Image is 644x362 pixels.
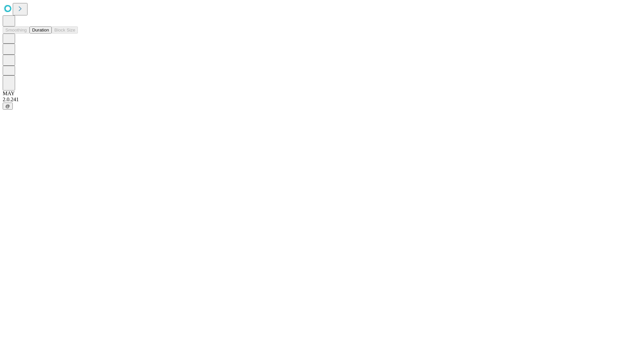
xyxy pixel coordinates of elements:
span: @ [5,104,10,109]
div: 2.0.241 [3,97,641,103]
button: Duration [30,26,52,34]
button: Block Size [52,26,78,34]
div: MAY [3,90,641,97]
button: Smoothing [3,26,30,34]
button: @ [3,103,13,110]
